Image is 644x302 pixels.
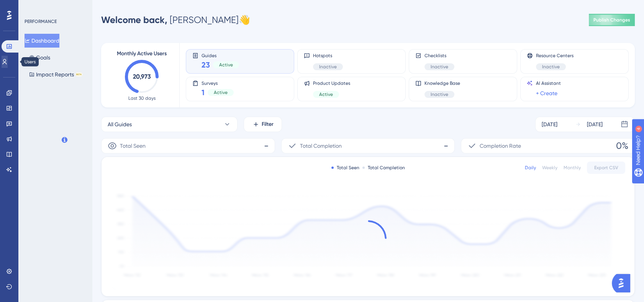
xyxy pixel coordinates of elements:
span: Monthly Active Users [117,49,167,58]
span: Hotspots [313,53,343,59]
button: Goals [25,51,55,64]
span: Export CSV [594,165,618,171]
span: Need Help? [18,2,48,11]
span: Product Updates [313,80,350,86]
span: Completion Rate [480,141,521,150]
a: + Create [536,89,557,98]
span: Filter [262,120,274,129]
div: Monthly [564,165,581,171]
span: Checklists [424,53,454,59]
span: Surveys [202,80,234,86]
span: Resource Centers [536,53,574,59]
span: Total Seen [120,141,146,150]
div: BETA [75,73,82,76]
iframe: UserGuiding AI Assistant Launcher [612,272,635,295]
button: All Guides [101,117,238,132]
span: 23 [202,59,210,70]
div: [DATE] [587,120,603,129]
button: Export CSV [587,162,625,174]
span: 1 [202,87,205,98]
span: Active [214,89,228,96]
div: 4 [53,4,56,10]
span: Total Completion [300,141,342,150]
span: - [444,140,448,152]
span: Publish Changes [593,17,630,23]
div: [DATE] [542,120,557,129]
button: Impact ReportsBETA [25,68,87,81]
span: Active [219,62,233,68]
span: Knowledge Base [424,80,460,86]
span: Guides [202,53,239,58]
div: Daily [525,165,536,171]
span: Active [319,91,333,97]
span: Inactive [542,64,560,70]
span: Inactive [319,64,337,70]
span: Welcome back, [101,14,167,25]
button: Dashboard [25,34,59,48]
div: [PERSON_NAME] 👋 [101,14,250,26]
span: Last 30 days [128,95,156,101]
div: PERFORMANCE [25,18,57,25]
span: AI Assistant [536,80,561,86]
text: 20,973 [133,73,151,80]
span: - [264,140,269,152]
div: Total Completion [362,165,405,171]
span: All Guides [108,120,132,129]
button: Publish Changes [589,14,635,26]
div: Total Seen [331,165,359,171]
span: Inactive [431,91,448,97]
div: Weekly [542,165,557,171]
button: Filter [244,117,282,132]
span: Inactive [431,64,448,70]
span: 0% [616,140,628,152]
